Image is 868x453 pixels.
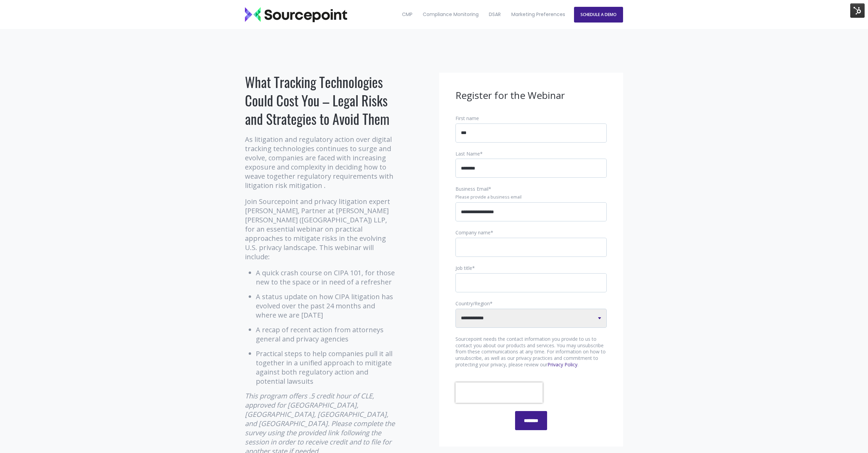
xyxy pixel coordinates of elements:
[256,292,397,320] li: A status update on how CIPA litigation has evolved over the past 24 months and where we are [DATE]
[455,300,490,307] span: Country/Region
[455,382,543,403] iframe: To enrich screen reader interactions, please activate Accessibility in Grammarly extension settings
[455,89,607,102] h3: Register for the Webinar
[850,3,865,18] img: HubSpot Tools Menu Toggle
[245,73,397,128] h1: What Tracking Technologies Could Cost You – Legal Risks and Strategies to Avoid Them
[574,7,623,23] a: SCHEDULE A DEMO
[455,229,491,236] span: Company name
[455,115,479,121] span: First name
[455,150,480,157] span: Last Name
[455,336,607,368] p: Sourcepoint needs the contact information you provide to us to contact you about our products and...
[256,325,397,344] li: A recap of recent action from attorneys general and privacy agencies
[547,361,577,368] a: Privacy Policy
[245,197,397,261] p: Join Sourcepoint and privacy litigation expert [PERSON_NAME], Partner at [PERSON_NAME] [PERSON_NA...
[245,7,347,22] img: Sourcepoint_logo_black_transparent (2)-2
[455,186,489,192] span: Business Email
[256,349,397,386] li: Practical steps to help companies pull it all together in a unified approach to mitigate against ...
[455,265,472,271] span: Job title
[455,194,607,200] legend: Please provide a business email
[245,135,397,190] p: As litigation and regulatory action over digital tracking technologies continues to surge and evo...
[256,268,397,287] li: A quick crash course on CIPA 101, for those new to the space or in need of a refresher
